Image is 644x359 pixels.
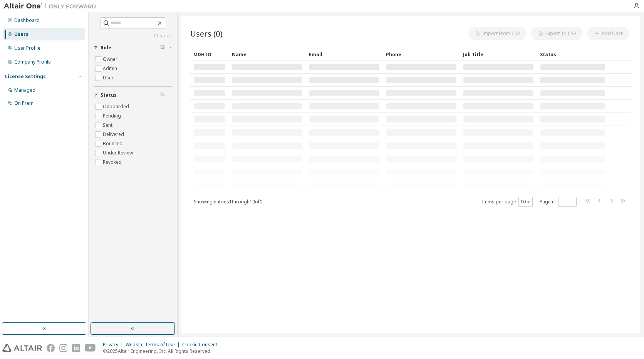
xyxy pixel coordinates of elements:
[14,45,40,51] div: User Profile
[94,33,172,39] a: Clear all
[14,87,35,93] div: Managed
[14,59,51,65] div: Company Profile
[103,158,123,167] label: Revoked
[72,344,80,352] img: linkedin.svg
[14,17,40,23] div: Dashboard
[160,45,165,51] span: Clear filter
[540,48,605,60] div: Status
[386,48,457,60] div: Phone
[193,48,226,60] div: MDH ID
[2,344,42,352] img: altair_logo.svg
[160,92,165,98] span: Clear filter
[59,344,67,352] img: instagram.svg
[14,100,34,106] div: On Prem
[103,55,119,64] label: Owner
[103,348,222,354] p: © 2025 Altair Engineering, Inc. All Rights Reserved.
[103,342,126,348] div: Privacy
[309,48,380,60] div: Email
[103,148,134,158] label: Under Review
[232,48,303,60] div: Name
[94,87,172,104] button: Status
[103,102,131,111] label: Onboarded
[182,342,222,348] div: Cookie Consent
[531,27,583,40] button: Export To CSV
[5,74,46,80] div: License Settings
[520,199,531,205] button: 10
[482,197,533,207] span: Items per page
[194,198,262,205] span: Showing entries 1 through 10 of 0
[126,342,182,348] div: Website Terms of Use
[101,45,111,51] span: Role
[587,27,629,40] button: Add User
[103,111,122,121] label: Pending
[14,31,29,37] div: Users
[101,92,117,98] span: Status
[4,2,100,10] img: Altair One
[103,130,126,139] label: Delivered
[47,344,55,352] img: facebook.svg
[463,48,534,60] div: Job Title
[103,139,124,148] label: Bounced
[103,73,115,82] label: User
[94,39,172,56] button: Role
[103,121,114,130] label: Sent
[468,27,527,40] button: Import From CSV
[540,197,577,207] span: Page n.
[85,344,96,352] img: youtube.svg
[190,28,223,39] span: Users (0)
[103,64,119,73] label: Admin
